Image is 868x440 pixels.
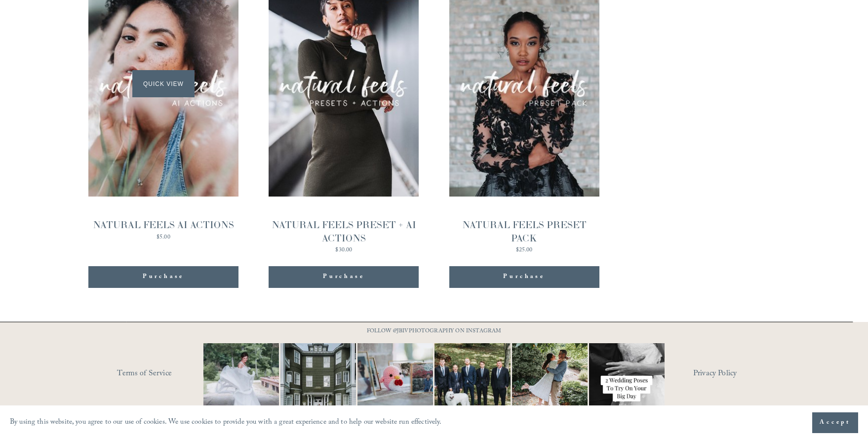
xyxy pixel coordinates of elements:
a: Terms of Service [117,366,232,382]
img: Wideshots aren't just &quot;nice to have,&quot; they're a wedding day essential! 🙌 #Wideshotwedne... [270,343,367,419]
img: Happy #InternationalDogDay to all the pups who have made wedding days, engagement sessions, and p... [416,343,529,419]
span: Accept [820,418,851,428]
img: It&rsquo;s that time of year where weddings and engagements pick up and I get the joy of capturin... [512,331,588,432]
button: Purchase [269,266,419,288]
div: NATURAL FEELS PRESET PACK [449,218,599,245]
div: NATURAL FEELS AI ACTIONS [93,218,234,232]
img: Not every photo needs to be perfectly still, sometimes the best ones are the ones that feel like ... [185,343,298,419]
button: Purchase [449,266,599,288]
div: $30.00 [269,247,419,253]
p: By using this website, you agree to our use of cookies. We use cookies to provide you with a grea... [10,416,442,430]
img: Let&rsquo;s talk about poses for your wedding day! It doesn&rsquo;t have to be complicated, somet... [570,343,683,419]
button: Accept [812,412,858,433]
img: This has got to be one of the cutest detail shots I've ever taken for a wedding! 📷 @thewoobles #I... [339,343,452,419]
p: FOLLOW @JBIVPHOTOGRAPHY ON INSTAGRAM [348,326,520,337]
span: Purchase [503,272,545,282]
div: $25.00 [449,247,599,253]
span: Purchase [323,272,364,282]
span: Purchase [143,272,184,282]
button: Purchase [88,266,238,288]
a: Privacy Policy [693,366,780,382]
span: Quick View [132,70,194,97]
div: $5.00 [93,235,234,240]
div: NATURAL FEELS PRESET + AI ACTIONS [269,218,419,245]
